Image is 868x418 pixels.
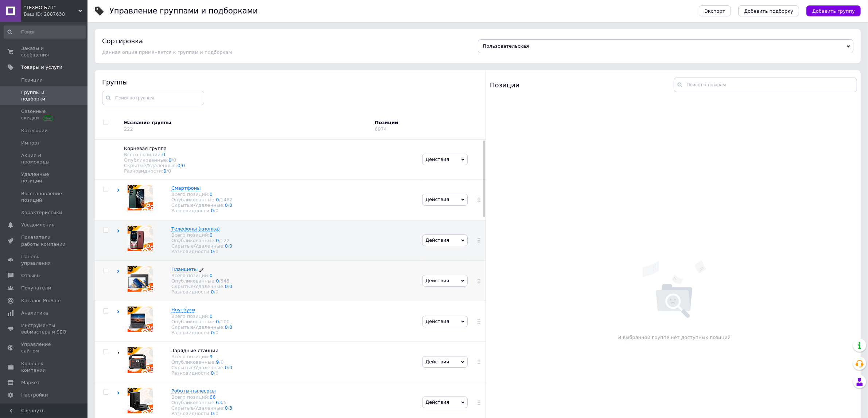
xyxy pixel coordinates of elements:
[211,411,214,416] a: 0
[229,243,232,249] a: 0
[229,284,232,289] a: 0
[812,8,855,14] span: Добавить группу
[229,365,232,370] a: 0
[425,359,449,364] span: Действия
[221,359,223,365] div: 0
[228,284,233,289] span: /
[128,347,153,373] img: Зарядные станции
[216,319,219,324] a: 0
[171,411,232,416] div: Разновидности:
[210,192,213,197] a: 0
[211,289,214,295] a: 0
[102,50,232,55] span: Данная опция применяется к группам и подборкам
[228,202,233,208] span: /
[210,354,213,359] a: 9
[199,266,204,273] a: Редактировать
[214,249,219,254] span: /
[171,267,198,272] span: Планшеты
[225,202,228,208] a: 0
[214,208,219,213] span: /
[171,388,216,394] span: Роботы-пылесосы
[211,330,214,335] a: 0
[21,171,67,184] span: Удаленные позиции
[425,157,449,162] span: Действия
[216,400,222,405] a: 63
[228,365,233,370] span: /
[171,370,232,376] div: Разновидности:
[24,4,78,11] span: "ТЕХНО-БИТ"
[21,190,67,204] span: Восстановление позиций
[171,324,232,330] div: Скрытые/Удаленные:
[21,392,48,398] span: Настройки
[171,232,232,238] div: Всего позиций:
[167,168,171,174] span: /
[210,313,213,319] a: 0
[425,197,449,202] span: Действия
[128,226,153,251] img: Телефоны (кнопка)
[221,278,230,284] div: 545
[171,185,201,191] span: Смартфоны
[21,77,43,83] span: Позиции
[128,307,153,332] img: Ноутбуки
[490,78,674,92] div: Позиции
[219,238,230,243] span: /
[163,168,166,174] a: 0
[21,127,48,134] span: Категории
[171,197,233,202] div: Опубликованные:
[21,222,54,228] span: Уведомления
[102,37,143,45] h4: Сортировка
[228,324,233,330] span: /
[171,307,195,312] span: Ноутбуки
[21,285,51,291] span: Покупатели
[21,45,67,58] span: Заказы и сообщения
[210,232,213,238] a: 0
[225,405,228,411] a: 0
[215,330,218,335] div: 0
[214,411,219,416] span: /
[375,119,437,126] div: Позиции
[124,168,415,174] div: Разновидности:
[221,319,230,324] div: 100
[215,289,218,295] div: 0
[182,163,185,168] a: 0
[225,243,228,249] a: 0
[228,405,233,411] span: /
[216,238,219,243] a: 0
[806,5,861,16] button: Добавить группу
[219,278,230,284] span: /
[21,360,67,374] span: Кошелек компании
[124,126,133,132] div: 222
[214,289,219,295] span: /
[211,208,214,213] a: 0
[124,152,415,157] div: Всего позиций:
[216,278,219,284] a: 0
[180,163,185,168] span: /
[222,400,227,405] span: /
[215,208,218,213] div: 0
[124,157,415,163] div: Опубликованные:
[128,266,153,292] img: Планшеты
[171,243,232,249] div: Скрытые/Удаленные:
[21,272,40,279] span: Отзывы
[225,324,228,330] a: 0
[21,209,62,216] span: Характеристики
[228,243,233,249] span: /
[128,185,153,210] img: Смартфоны
[211,370,214,376] a: 0
[171,192,233,197] div: Всего позиций:
[483,43,529,49] span: Пользовательская
[128,388,153,413] img: Роботы-пылесосы
[215,370,218,376] div: 0
[21,140,40,146] span: Импорт
[210,394,216,400] a: 66
[214,330,219,335] span: /
[229,202,232,208] a: 0
[225,365,228,370] a: 0
[124,119,369,126] div: Название группы
[171,365,232,370] div: Скрытые/Удаленные:
[738,5,799,16] button: Добавить подборку
[490,334,859,341] p: В выбранной группе нет доступных позиций
[171,359,232,365] div: Опубликованные:
[173,157,176,163] div: 0
[171,238,232,243] div: Опубликованные:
